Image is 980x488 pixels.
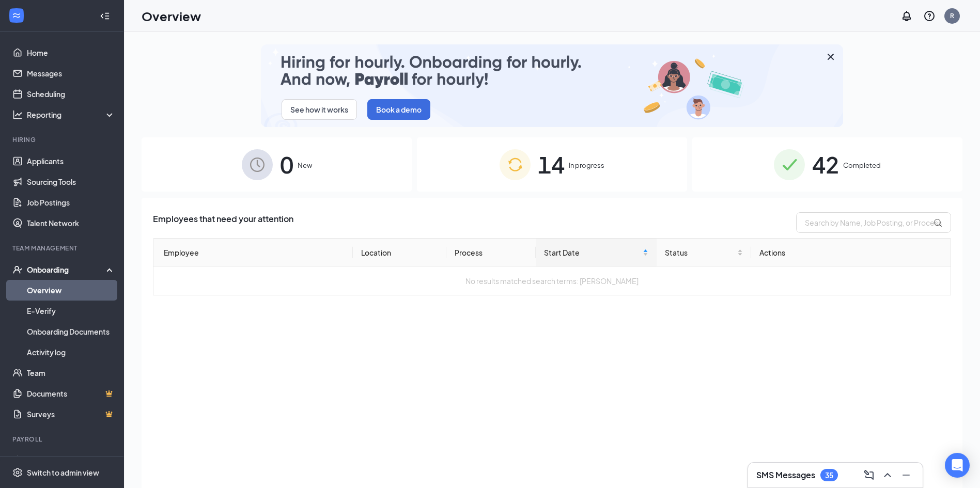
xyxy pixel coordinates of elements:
a: SurveysCrown [27,404,115,424]
a: Sourcing Tools [27,171,115,192]
span: 14 [538,147,565,182]
a: Onboarding Documents [27,321,115,342]
a: Applicants [27,151,115,171]
div: Hiring [12,135,113,144]
svg: Notifications [900,10,913,22]
a: Messages [27,63,115,84]
svg: Settings [12,467,23,478]
button: Book a demo [367,99,430,120]
h1: Overview [142,7,201,25]
a: Team [27,363,115,383]
svg: Minimize [900,469,912,481]
a: E-Verify [27,301,115,321]
button: Minimize [898,467,914,483]
span: Completed [843,160,881,170]
svg: ComposeMessage [863,469,875,481]
th: Actions [751,239,951,267]
span: Status [665,247,735,258]
button: ComposeMessage [861,467,877,483]
th: Process [446,239,536,267]
span: New [298,160,312,170]
a: PayrollCrown [27,450,115,471]
a: Talent Network [27,213,115,233]
span: Start Date [544,247,641,258]
span: In progress [569,160,604,170]
svg: Analysis [12,109,23,120]
svg: Cross [825,51,837,63]
span: Employees that need your attention [153,212,293,233]
a: Activity log [27,342,115,363]
div: Payroll [12,435,113,444]
div: Reporting [27,109,116,120]
svg: QuestionInfo [923,10,936,22]
img: payroll-small.gif [261,44,843,127]
svg: ChevronUp [881,469,894,481]
div: 35 [825,471,833,480]
button: ChevronUp [879,467,896,483]
button: See how it works [282,99,357,120]
a: DocumentsCrown [27,383,115,404]
a: Job Postings [27,192,115,213]
div: Switch to admin view [27,467,99,478]
div: Team Management [12,244,113,253]
td: No results matched search terms: [PERSON_NAME] [153,267,951,295]
span: 0 [280,147,293,182]
div: R [950,11,954,20]
svg: Collapse [100,11,110,21]
a: Overview [27,280,115,301]
a: Home [27,42,115,63]
th: Location [353,239,446,267]
th: Status [657,239,751,267]
th: Employee [153,239,353,267]
div: Onboarding [27,264,106,275]
svg: UserCheck [12,264,23,275]
div: Open Intercom Messenger [945,453,970,478]
input: Search by Name, Job Posting, or Process [796,212,951,233]
h3: SMS Messages [756,469,815,481]
svg: WorkstreamLogo [11,10,22,21]
a: Scheduling [27,84,115,104]
span: 42 [812,147,839,182]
